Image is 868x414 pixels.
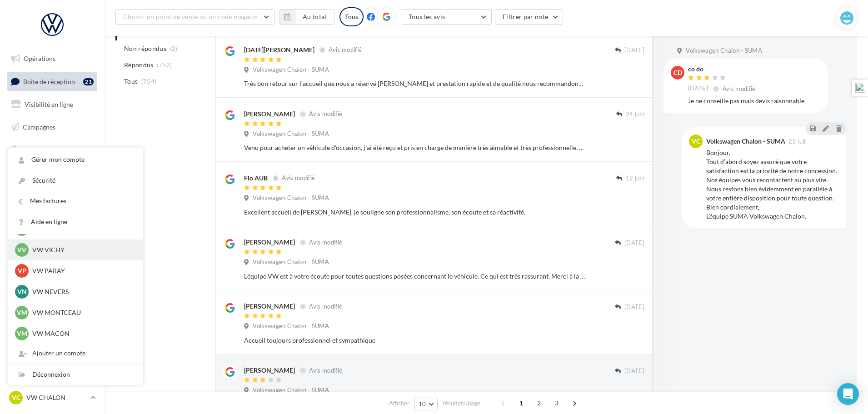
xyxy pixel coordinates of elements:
[124,77,138,86] span: Tous
[32,266,132,275] p: VW PARAY
[624,303,644,311] span: [DATE]
[23,77,75,85] span: Boîte de réception
[253,322,329,330] span: Volkswagen Chalon - SUMA
[5,140,99,160] a: Contacts
[329,46,362,54] span: Avis modifié
[688,96,821,105] div: Je ne conseille pas mais devis raisonnable
[124,44,166,53] span: Non répondus
[8,150,143,170] a: Gérer mon compte
[309,110,342,118] span: Avis modifié
[244,45,314,55] div: [DATE][PERSON_NAME]
[309,303,342,310] span: Avis modifié
[26,393,87,402] p: VW CHALON
[24,55,55,62] span: Opérations
[32,245,132,254] p: VW VICHY
[170,45,178,52] span: (2)
[692,137,700,146] span: VC
[339,7,364,26] div: Tous
[32,329,132,338] p: VW MACON
[23,123,55,131] span: Campagnes
[141,78,157,85] span: (754)
[253,258,329,266] span: Volkswagen Chalon - SUMA
[23,145,48,153] span: Contacts
[279,9,334,25] button: Au total
[8,364,143,385] div: Déconnexion
[788,139,807,145] span: 25 juil.
[244,336,585,345] div: Accueil toujours professionnel et sympathique
[723,85,756,92] span: Avis modifié
[25,100,73,108] span: Visibilité en ligne
[5,72,99,91] a: Boîte de réception21
[8,191,143,211] a: Mes factures
[244,302,295,311] div: [PERSON_NAME]
[115,9,274,25] button: Choisir un point de vente ou un code magasin
[17,308,27,317] span: VM
[673,68,682,77] span: cd
[244,272,585,281] div: L'équipe VW est à votre écoute pour toutes questions posées concernant le véhicule. Ce qui est tr...
[514,396,529,410] span: 1
[532,396,546,410] span: 2
[17,329,27,338] span: VM
[17,287,27,296] span: VN
[83,78,94,85] div: 21
[244,110,295,119] div: [PERSON_NAME]
[295,9,334,25] button: Au total
[32,287,132,296] p: VW NEVERS
[624,239,644,247] span: [DATE]
[5,163,99,182] a: Médiathèque
[282,175,315,182] span: Avis modifié
[17,245,26,254] span: VV
[626,175,644,183] span: 12 juin
[624,367,644,375] span: [DATE]
[5,208,99,235] a: ASSETS PERSONNALISABLES
[244,143,585,152] div: Venu pour acheter un véhicule d'occasion, j'ai été reçu et pris en charge de manière très aimable...
[253,194,329,202] span: Volkswagen Chalon - SUMA
[5,49,99,68] a: Opérations
[253,66,329,74] span: Volkswagen Chalon - SUMA
[443,399,480,408] span: résultats/page
[244,79,585,88] div: Très bon retour sur l’accueil que nous a réservé [PERSON_NAME] et prestation rapide et de qualité...
[626,110,644,119] span: 24 juin
[244,174,268,183] div: Flo AUB
[244,238,295,247] div: [PERSON_NAME]
[244,366,295,375] div: [PERSON_NAME]
[244,208,585,217] div: Excellent accueil de [PERSON_NAME], je souligne son professionnalisme, son écoute et sa réactivité.
[389,399,409,408] span: Afficher
[8,170,143,191] a: Sécurité
[253,386,329,394] span: Volkswagen Chalon - SUMA
[686,47,762,55] span: Volkswagen Chalon - SUMA
[157,61,172,69] span: (752)
[253,130,329,138] span: Volkswagen Chalon - SUMA
[624,46,644,55] span: [DATE]
[7,389,97,406] a: VC VW CHALON
[309,367,342,374] span: Avis modifié
[32,308,132,317] p: VW MONTCEAU
[5,118,99,137] a: Campagnes
[837,383,859,405] div: Open Intercom Messenger
[688,66,758,72] div: co do
[124,60,154,70] span: Répondus
[706,138,785,145] div: Volkswagen Chalon - SUMA
[495,9,564,25] button: Filtrer par note
[409,13,445,20] span: Tous les avis
[8,343,143,364] div: Ajouter un compte
[688,85,708,93] span: [DATE]
[12,393,20,402] span: VC
[309,239,342,246] span: Avis modifié
[5,185,99,205] a: Calendrier
[5,95,99,114] a: Visibilité en ligne
[18,266,26,275] span: VP
[419,400,426,408] span: 10
[123,13,258,20] span: Choisir un point de vente ou un code magasin
[8,212,143,232] a: Aide en ligne
[549,396,564,410] span: 3
[401,9,492,25] button: Tous les avis
[414,398,438,410] button: 10
[706,148,839,221] div: Bonjour, Tout d’abord soyez assuré que votre satisfaction est la priorité de notre concession. No...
